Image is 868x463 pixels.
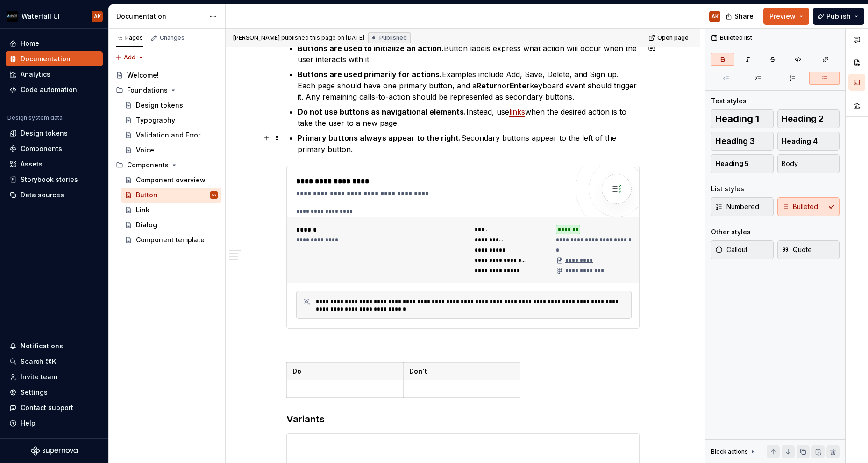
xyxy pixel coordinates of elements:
div: Settings [21,388,48,397]
div: List styles [711,184,744,194]
span: [PERSON_NAME] [233,34,280,42]
span: Heading 3 [715,137,755,146]
div: Documentation [116,12,205,21]
strong: Don't [409,367,427,375]
div: Components [127,160,169,170]
p: Button labels express what action will occur when the user interacts with it. [298,43,640,65]
div: Validation and Error Messages [136,130,213,140]
a: Design tokens [6,126,103,141]
span: Numbered [715,202,759,211]
div: Button [136,190,157,200]
div: Components [112,158,221,173]
div: Search ⌘K [21,357,56,366]
div: Contact support [21,403,73,412]
button: Contact support [6,400,103,415]
button: Add [112,51,147,64]
a: Typography [121,113,221,128]
a: Dialog [121,217,221,232]
a: Validation and Error Messages [121,128,221,143]
button: Waterfall UIAK [2,6,107,26]
button: Publish [813,8,864,25]
p: Instead, use when the desired action is to take the user to a new page. [298,106,640,129]
button: Quote [777,240,840,259]
div: Notifications [21,341,63,351]
span: Publish [826,12,851,21]
div: Components [21,144,62,153]
div: Documentation [21,54,71,64]
span: Callout [715,245,747,254]
button: Numbered [711,197,774,216]
strong: Return [477,81,502,90]
span: Heading 1 [715,114,759,123]
div: Assets [21,159,43,169]
div: Page tree [112,68,221,247]
div: Other styles [711,227,751,237]
div: Storybook stories [21,175,78,184]
a: Storybook stories [6,172,103,187]
div: Text styles [711,96,747,106]
div: Foundations [112,83,221,98]
div: AK [212,190,216,200]
button: Notifications [6,339,103,354]
strong: Buttons are used primarily for actions. [298,70,442,79]
a: Data sources [6,188,103,203]
div: Design tokens [21,129,68,138]
div: Code automation [21,85,77,94]
a: Analytics [6,67,103,82]
img: 7a0241b0-c510-47ef-86be-6cc2f0d29437.png [7,11,18,22]
div: Data sources [21,190,64,200]
p: Examples include Add, Save, Delete, and Sign up. Each page should have one primary button, and a ... [298,69,640,102]
div: published this page on [DATE] [281,34,364,42]
a: Component overview [121,173,221,188]
a: Invite team [6,369,103,384]
strong: Primary buttons always appear to the right. [298,133,461,143]
div: Link [136,205,149,215]
span: Heading 5 [715,159,749,168]
button: Heading 1 [711,109,774,128]
button: Body [777,154,840,173]
span: Heading 2 [782,114,824,123]
a: Code automation [6,82,103,97]
span: Body [782,159,798,168]
div: Welcome! [127,71,159,80]
div: Component template [136,235,205,245]
h3: Variants [286,412,640,426]
div: Component overview [136,175,206,185]
a: Design tokens [121,98,221,113]
div: AK [94,13,101,20]
button: Heading 5 [711,154,774,173]
a: Welcome! [112,68,221,83]
p: Secondary buttons appear to the left of the primary button. [298,132,640,155]
button: Callout [711,240,774,259]
div: Waterfall UI [21,12,60,21]
a: Home [6,36,103,51]
a: links [509,107,525,116]
a: Component template [121,232,221,247]
a: ButtonAK [121,188,221,203]
a: Settings [6,385,103,400]
strong: Do [292,367,301,375]
a: Documentation [6,51,103,66]
a: Open page [646,31,693,44]
a: Link [121,203,221,217]
div: Block actions [711,448,748,456]
button: Search ⌘K [6,354,103,369]
div: Design system data [7,114,63,122]
div: Pages [116,34,143,42]
button: Help [6,416,103,431]
div: Invite team [21,372,57,382]
div: Voice [136,145,154,155]
button: Heading 3 [711,132,774,151]
span: Quote [782,245,812,254]
a: Assets [6,157,103,172]
strong: Do not use buttons as navigational elements. [298,107,466,116]
div: Design tokens [136,101,183,110]
div: Typography [136,116,175,125]
strong: Enter [510,81,530,90]
span: Preview [769,12,796,21]
button: Heading 4 [777,132,840,151]
svg: Supernova Logo [31,446,78,456]
span: Share [734,12,754,21]
div: Changes [160,34,185,42]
